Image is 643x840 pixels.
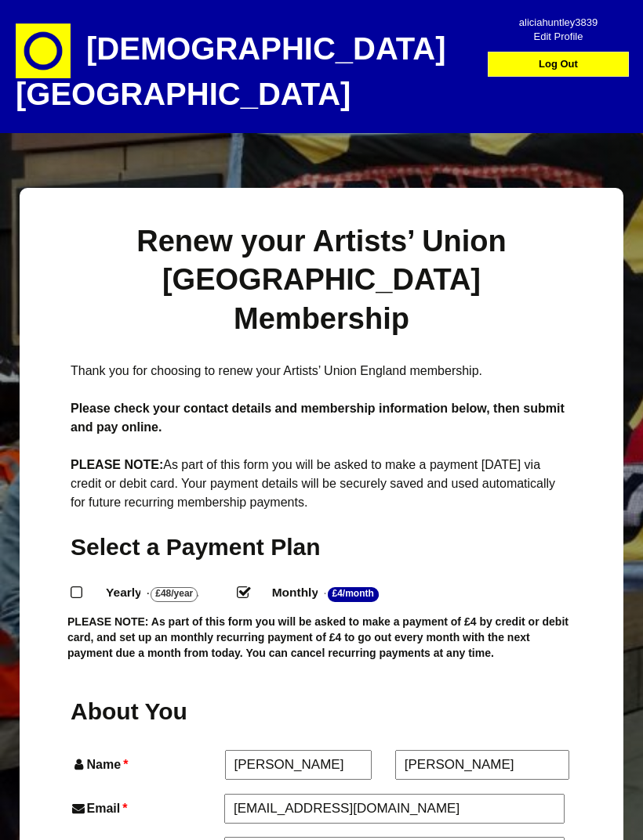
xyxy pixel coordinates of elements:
[71,222,572,338] h1: Renew your Artists’ Union [GEOGRAPHIC_DATA] Membership
[328,587,379,602] strong: £4/Month
[151,587,198,602] strong: £48/Year
[395,750,570,780] input: Last
[492,52,625,76] a: Log Out
[71,754,222,775] label: Name
[71,458,163,471] strong: PLEASE NOTE:
[71,456,572,512] p: As part of this form you will be asked to make a payment [DATE] via credit or debit card. Your pa...
[71,362,572,380] p: Thank you for choosing to renew your Artists’ Union England membership.
[258,582,418,604] label: Monthly - .
[71,402,565,434] strong: Please check your contact details and membership information below, then submit and pay online.
[225,750,372,780] input: First
[503,10,614,24] span: aliciahuntley3839
[71,798,221,819] label: Email
[16,23,71,78] img: circle-e1448293145835.png
[71,696,221,726] h2: About You
[71,534,321,560] span: Select a Payment Plan
[503,24,614,38] span: Edit Profile
[92,582,237,604] label: Yearly - .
